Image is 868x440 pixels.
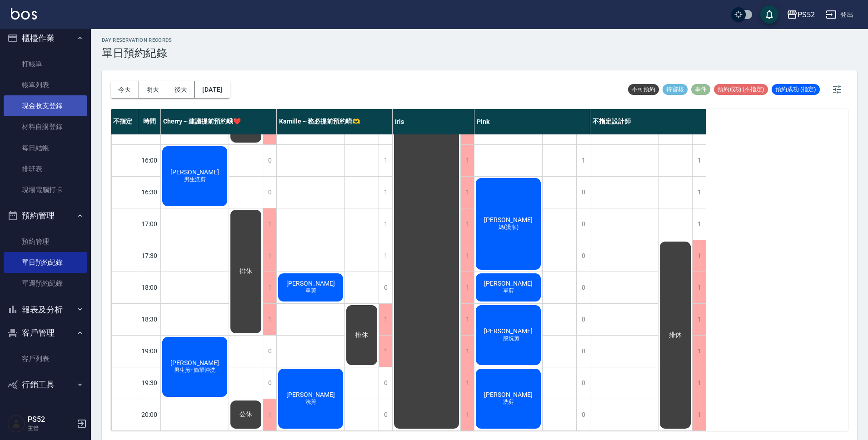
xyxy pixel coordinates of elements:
div: 18:30 [138,303,161,335]
a: 打帳單 [4,54,87,74]
h3: 單日預約紀錄 [102,47,172,59]
span: 不可預約 [628,85,659,94]
h5: PS52 [28,415,74,424]
button: 客戶管理 [4,321,87,345]
div: 1 [263,240,276,272]
h2: day Reservation records [102,37,172,43]
span: [PERSON_NAME] [482,327,534,335]
span: [PERSON_NAME] [284,391,337,398]
div: 1 [576,145,590,176]
button: 登出 [822,6,857,23]
div: 0 [263,145,276,176]
span: [PERSON_NAME] [482,280,534,287]
span: [PERSON_NAME] [482,216,534,223]
div: 1 [263,272,276,303]
div: 1 [460,240,474,272]
div: 1 [692,304,706,335]
div: Cherry～建議提前預約哦❤️ [161,109,277,134]
div: 1 [460,367,474,399]
span: 男生洗剪 [182,176,208,183]
img: Person [7,415,25,433]
a: 客戶列表 [4,348,87,369]
a: 單週預約紀錄 [4,273,87,294]
span: 待審核 [663,85,688,94]
button: 今天 [111,81,139,98]
div: 1 [460,336,474,367]
span: 事件 [691,85,710,94]
img: Logo [11,8,37,20]
span: [PERSON_NAME] [284,280,337,287]
div: 1 [692,208,706,240]
div: 0 [576,240,590,272]
div: 18:00 [138,272,161,303]
div: Kamille～務必提前預約唷🫶 [277,109,393,134]
div: 0 [576,367,590,399]
button: 行銷工具 [4,373,87,396]
span: 洗剪 [501,398,516,406]
div: 19:30 [138,367,161,399]
button: 明天 [139,81,167,98]
div: 1 [460,272,474,303]
button: 預約管理 [4,204,87,227]
span: 一般洗剪 [496,335,521,342]
div: 0 [263,336,276,367]
div: 1 [379,145,392,176]
div: 0 [263,177,276,208]
div: 1 [379,240,392,272]
div: 1 [692,336,706,367]
a: 排班表 [4,158,87,179]
span: 男生剪+簡單沖洗 [172,366,217,374]
div: 0 [576,399,590,430]
a: 材料自購登錄 [4,116,87,137]
div: 0 [576,336,590,367]
span: 洗剪 [304,398,318,406]
button: PS52 [783,5,818,24]
div: 1 [379,208,392,240]
div: 1 [692,145,706,176]
span: 公休 [238,410,254,419]
a: 現場電腦打卡 [4,179,87,200]
span: 排休 [354,331,370,339]
button: [DATE] [195,81,229,98]
div: 1 [460,145,474,176]
div: 0 [576,177,590,208]
span: 排休 [667,331,683,339]
a: 帳單列表 [4,74,87,95]
div: 1 [460,208,474,240]
a: 預約管理 [4,231,87,252]
div: 1 [263,304,276,335]
div: 20:00 [138,399,161,430]
button: save [760,5,778,24]
span: 單剪 [304,287,318,295]
p: 主管 [28,424,74,432]
div: PS52 [798,9,815,20]
div: 17:30 [138,240,161,272]
span: [PERSON_NAME] [169,168,221,176]
div: 0 [576,304,590,335]
div: 時間 [138,109,161,134]
span: 預約成功 (不指定) [714,85,768,94]
div: 1 [263,208,276,240]
div: 不指定設計師 [590,109,706,134]
div: 0 [379,399,392,430]
div: 16:00 [138,144,161,176]
div: 0 [576,272,590,303]
span: 單剪 [501,287,516,295]
div: 1 [692,240,706,272]
button: 櫃檯作業 [4,26,87,50]
div: 1 [692,399,706,430]
span: [PERSON_NAME] [169,359,221,366]
a: 每日結帳 [4,138,87,158]
div: 1 [379,336,392,367]
div: 不指定 [111,109,138,134]
button: 報表及分析 [4,298,87,321]
button: 後天 [167,81,195,98]
div: 1 [692,272,706,303]
div: Iris [393,109,474,134]
a: 單日預約紀錄 [4,252,87,273]
div: 1 [379,304,392,335]
div: 0 [576,208,590,240]
div: Pink [474,109,590,134]
span: 媽(燙順) [497,223,520,231]
div: 19:00 [138,335,161,367]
